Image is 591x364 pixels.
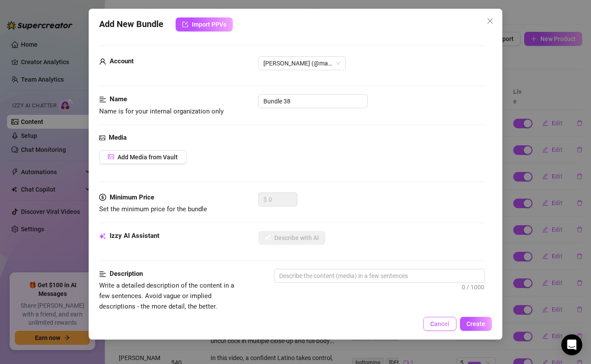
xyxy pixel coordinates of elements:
span: user [99,56,106,67]
button: Create [460,317,492,331]
span: picture [99,133,105,143]
span: Add New Bundle [99,17,163,31]
strong: Name [110,95,127,103]
span: Cancel [430,320,449,327]
span: picture [108,154,114,160]
button: Import PPVs [176,17,233,31]
span: Create [467,320,485,327]
button: Close [483,14,497,28]
span: Name is for your internal organization only [99,107,224,115]
button: Describe with AI [258,231,325,245]
span: Set the minimum price for the bundle [99,205,207,213]
span: align-left [99,269,106,279]
div: Open Intercom Messenger [561,334,582,355]
button: Add Media from Vault [99,150,187,164]
strong: Account [110,57,134,65]
strong: Izzy AI Assistant [110,232,159,240]
span: align-left [99,94,106,105]
span: Import PPVs [192,21,226,28]
span: Close [483,17,497,24]
span: Mateo (@mateoescobar) [263,57,340,70]
span: import [182,21,188,27]
button: Cancel [423,317,456,331]
strong: Description [110,270,143,278]
span: Write a detailed description of the content in a few sentences. Avoid vague or implied descriptio... [99,282,234,330]
span: dollar [99,192,106,203]
span: close [487,17,494,24]
strong: Minimum Price [110,193,154,201]
input: Enter a name [258,94,368,108]
span: Add Media from Vault [118,154,178,161]
strong: Media [109,134,127,141]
